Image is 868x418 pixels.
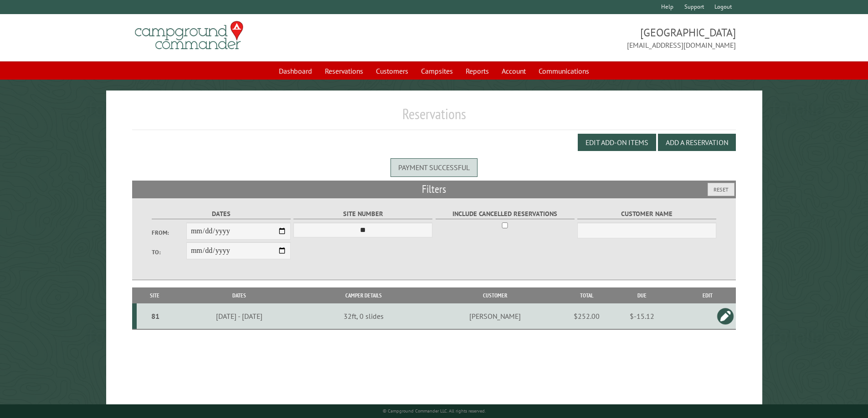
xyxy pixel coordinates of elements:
[679,287,736,303] th: Edit
[273,62,318,80] a: Dashboard
[578,134,656,151] button: Edit Add-on Items
[577,209,716,219] label: Customer Name
[460,62,494,80] a: Reports
[152,228,186,237] label: From:
[140,312,171,321] div: 81
[293,209,432,219] label: Site Number
[416,62,458,80] a: Campsites
[132,18,246,53] img: Campground Commander
[658,134,736,151] button: Add a Reservation
[319,62,369,80] a: Reservations
[568,287,605,303] th: Total
[174,312,304,321] div: [DATE] - [DATE]
[306,287,422,303] th: Camper Details
[496,62,531,80] a: Account
[421,287,568,303] th: Customer
[306,303,422,329] td: 32ft, 0 slides
[421,303,568,329] td: [PERSON_NAME]
[383,408,486,414] small: © Campground Commander LLC. All rights reserved.
[436,209,575,219] label: Include Cancelled Reservations
[152,248,186,257] label: To:
[605,303,679,329] td: $-15.12
[390,158,478,176] div: Payment successful
[605,287,679,303] th: Due
[708,183,734,196] button: Reset
[152,209,291,219] label: Dates
[132,105,736,130] h1: Reservations
[172,287,305,303] th: Dates
[568,303,605,329] td: $252.00
[370,62,414,80] a: Customers
[132,181,736,198] h2: Filters
[533,62,595,80] a: Communications
[137,287,173,303] th: Site
[434,25,736,50] span: [GEOGRAPHIC_DATA] [EMAIL_ADDRESS][DOMAIN_NAME]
